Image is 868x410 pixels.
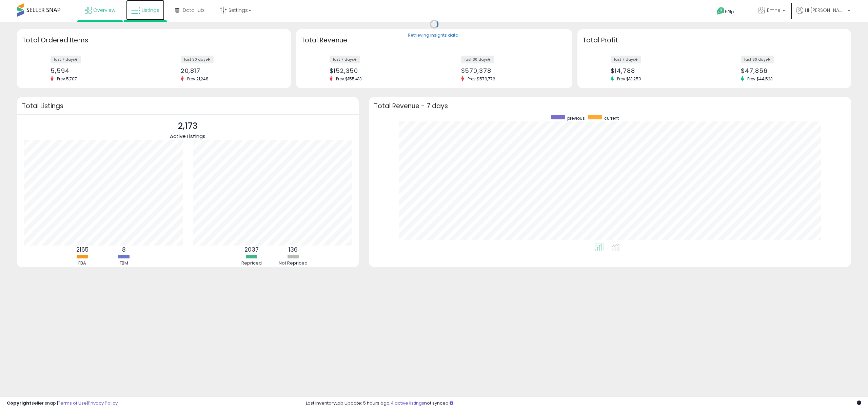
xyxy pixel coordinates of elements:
div: $14,788 [611,67,709,74]
i: Get Help [716,7,725,15]
span: Listings [142,7,159,14]
div: Retrieving insights data.. [408,33,460,39]
label: last 30 days [461,56,494,63]
h3: Total Profit [583,36,846,45]
span: Overview [93,7,115,14]
span: previous [567,115,585,121]
span: Help [725,9,734,15]
h3: Total Revenue [301,36,567,45]
a: Help [711,2,747,22]
span: Prev: $44,523 [744,76,776,82]
a: Hi [PERSON_NAME] [796,7,850,22]
span: DataHub [183,7,204,14]
h3: Total Revenue - 7 days [374,103,846,109]
div: Not Repriced [273,260,314,267]
div: Repriced [231,260,272,267]
span: current [604,115,619,121]
label: last 30 days [741,56,774,63]
label: last 7 days [330,56,360,63]
h3: Total Listings [22,103,354,109]
span: Prev: 5,707 [54,76,80,82]
div: $47,856 [741,67,839,74]
div: 5,594 [51,67,149,74]
span: Prev: $13,250 [614,76,645,82]
span: Prev: $579,776 [464,76,499,82]
label: last 30 days [181,56,214,63]
b: 2037 [244,246,259,254]
b: 8 [122,246,126,254]
div: FBM [104,260,144,267]
p: 2,173 [170,120,205,133]
span: Hi [PERSON_NAME] [805,7,846,14]
span: Emne [767,7,781,14]
span: Prev: $155,413 [333,76,365,82]
label: last 7 days [51,56,81,63]
span: Prev: 21,248 [184,76,212,82]
b: 2165 [76,246,88,254]
b: 136 [289,246,298,254]
h3: Total Ordered Items [22,36,286,45]
div: 20,817 [181,67,279,74]
label: last 7 days [611,56,641,63]
span: Active Listings [170,133,205,140]
div: FBA [62,260,103,267]
div: $152,350 [330,67,429,74]
div: $570,378 [461,67,560,74]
